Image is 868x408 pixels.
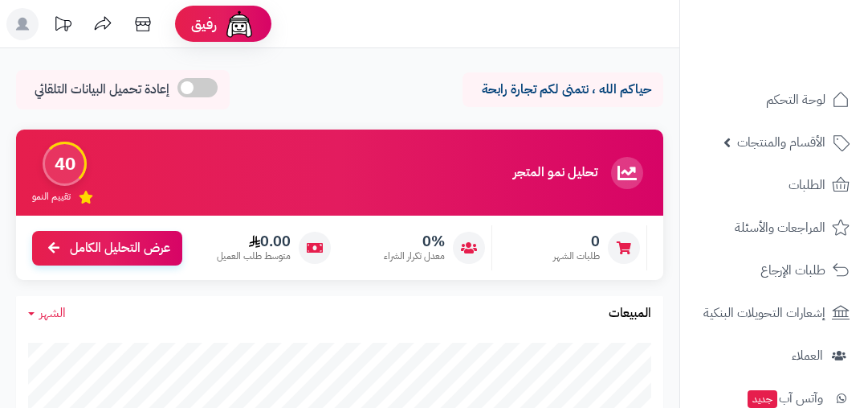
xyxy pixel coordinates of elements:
span: الطلبات [789,174,825,196]
span: معدل تكرار الشراء [384,249,445,263]
a: الطلبات [690,166,858,204]
span: العملاء [792,344,823,367]
span: 0.00 [217,233,291,250]
span: 0 [553,233,600,250]
span: إشعارات التحويلات البنكية [703,302,825,324]
span: إعادة تحميل البيانات التلقائي [35,80,169,99]
span: طلبات الشهر [553,249,600,263]
span: طلبات الإرجاع [760,259,825,282]
img: ai-face.png [223,8,255,40]
span: الشهر [39,303,66,323]
span: لوحة التحكم [766,89,825,111]
a: تحديثات المنصة [43,8,83,44]
a: طلبات الإرجاع [690,251,858,290]
p: حياكم الله ، نتمنى لكم تجارة رابحة [475,80,651,99]
h3: تحليل نمو المتجر [513,166,597,180]
a: الشهر [28,304,66,323]
a: إشعارات التحويلات البنكية [690,294,858,332]
span: جديد [748,390,777,408]
a: المراجعات والأسئلة [690,208,858,247]
span: 0% [384,233,445,250]
span: متوسط طلب العميل [217,249,291,263]
span: الأقسام والمنتجات [737,131,825,154]
a: العملاء [690,336,858,375]
span: رفيق [191,14,217,34]
h3: المبيعات [609,307,651,321]
span: تقييم النمو [32,190,71,204]
a: لوحة التحكم [690,80,858,119]
a: عرض التحليل الكامل [32,231,182,266]
span: المراجعات والأسئلة [735,216,825,239]
span: عرض التحليل الكامل [70,239,170,258]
